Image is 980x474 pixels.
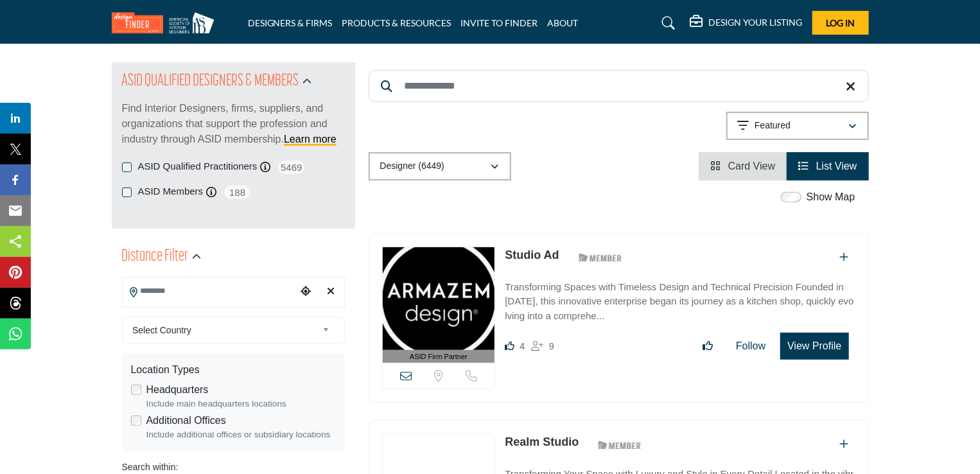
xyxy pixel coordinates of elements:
a: INVITE TO FINDER [461,17,538,28]
button: View Profile [780,333,848,360]
h2: Distance Filter [122,245,189,268]
p: Transforming Spaces with Timeless Design and Technical Precision Founded in [DATE], this innovati... [505,280,855,324]
p: Find Interior Designers, firms, suppliers, and organizations that support the profession and indu... [122,101,345,147]
span: 188 [223,184,252,200]
input: Search Location [123,279,296,304]
input: Search Keyword [369,70,869,102]
a: Search [649,13,683,33]
button: Designer (6449) [369,152,511,180]
a: DESIGNERS & FIRMS [248,17,333,28]
a: View Card [710,161,775,171]
span: Card View [728,161,776,171]
li: Card View [699,152,787,180]
label: Show Map [807,189,855,205]
span: 9 [549,340,554,351]
img: ASID Members Badge Icon [591,437,649,453]
div: Followers [532,338,554,354]
label: ASID Qualified Practitioners [138,159,258,174]
a: Studio Ad [505,249,559,261]
button: Like listing [694,333,721,359]
div: Search within: [122,461,345,474]
img: Site Logo [112,12,221,33]
span: 4 [520,340,525,351]
div: Location Types [131,362,336,378]
a: Realm Studio [505,435,579,448]
h5: DESIGN YOUR LISTING [709,17,803,28]
input: ASID Qualified Practitioners checkbox [122,162,132,172]
label: Headquarters [146,382,209,398]
a: Add To List [840,252,849,263]
span: Select Country [132,322,317,338]
p: Featured [755,119,791,132]
div: Include additional offices or subsidiary locations [146,428,336,441]
li: List View [787,152,868,180]
a: Add To List [840,439,849,450]
a: ASID Firm Partner [383,247,495,364]
label: Additional Offices [146,413,226,428]
span: ASID Firm Partner [410,351,468,362]
button: Log In [812,11,869,35]
button: Featured [726,112,869,140]
span: Log In [826,17,855,28]
a: Transforming Spaces with Timeless Design and Technical Precision Founded in [DATE], this innovati... [505,272,855,324]
img: ASID Members Badge Icon [572,250,629,266]
a: PRODUCTS & RESOURCES [342,17,451,28]
a: Learn more [284,134,337,145]
p: Designer (6449) [380,160,444,173]
i: Likes [505,341,514,351]
input: ASID Members checkbox [122,188,132,197]
p: Studio Ad [505,247,559,264]
button: Follow [728,333,774,359]
p: Realm Studio [505,434,579,451]
label: ASID Members [138,184,204,199]
div: DESIGN YOUR LISTING [690,15,803,31]
span: 5469 [277,159,306,175]
div: Clear search location [322,278,341,306]
span: List View [816,161,857,171]
a: View List [798,161,857,171]
h2: ASID QUALIFIED DESIGNERS & MEMBERS [122,70,299,93]
img: Studio Ad [383,247,495,350]
div: Include main headquarters locations [146,398,336,410]
div: Choose your current location [296,278,315,306]
a: ABOUT [548,17,579,28]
